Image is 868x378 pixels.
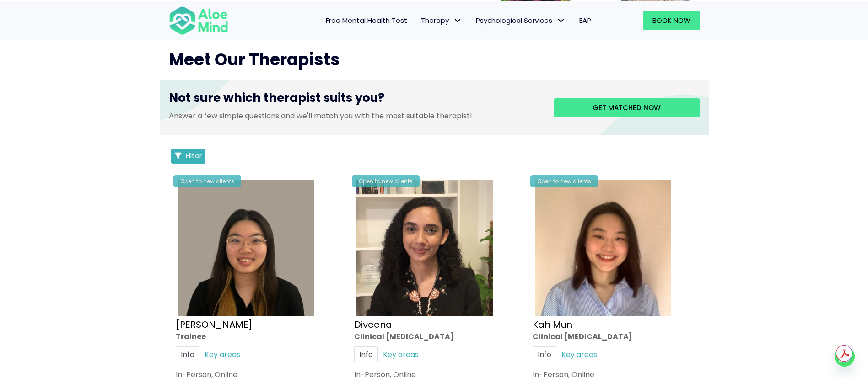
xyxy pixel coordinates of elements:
[533,331,693,341] div: Clinical [MEDICAL_DATA]
[378,346,424,362] a: Key areas
[469,11,572,30] a: Psychological ServicesPsychological Services: submenu
[169,48,340,71] span: Meet Our Therapists
[835,346,855,367] a: Whatsapp
[178,180,314,316] img: Profile – Xin Yi
[533,318,572,330] a: Kah Mun
[354,346,378,362] a: Info
[352,175,420,187] div: Open to new clients
[555,14,568,27] span: Psychological Services: submenu
[643,11,700,30] a: Book Now
[319,11,414,30] a: Free Mental Health Test
[533,346,556,362] a: Info
[414,11,469,30] a: TherapyTherapy: submenu
[593,103,661,112] span: Get matched now
[169,5,228,36] img: Aloe mind Logo
[186,151,202,160] span: Filter
[354,331,514,341] div: Clinical [MEDICAL_DATA]
[535,180,671,316] img: Kah Mun-profile-crop-300×300
[199,346,245,362] a: Key areas
[356,180,493,316] img: IMG_1660 – Diveena Nair
[176,331,336,341] div: Trainee
[579,16,591,25] span: EAP
[451,14,464,27] span: Therapy: submenu
[421,16,462,25] span: Therapy
[169,90,540,111] h3: Not sure which therapist suits you?
[652,16,690,25] span: Book Now
[169,111,540,121] p: Answer a few simple questions and we'll match you with the most suitable therapist!
[556,346,602,362] a: Key areas
[326,16,407,25] span: Free Mental Health Test
[240,11,598,30] nav: Menu
[354,318,392,330] a: Diveena
[171,149,206,164] button: Filter Listings
[176,318,253,330] a: [PERSON_NAME]
[476,16,566,25] span: Psychological Services
[176,346,199,362] a: Info
[173,175,241,187] div: Open to new clients
[530,175,598,187] div: Open to new clients
[554,98,700,117] a: Get matched now
[572,11,598,30] a: EAP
